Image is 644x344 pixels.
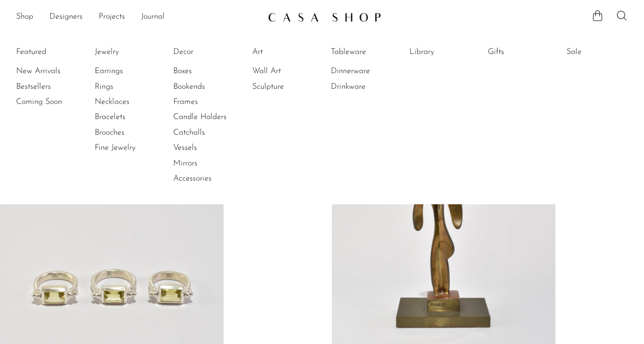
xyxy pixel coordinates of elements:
a: Coming Soon [16,96,92,107]
a: Rings [95,81,170,92]
ul: NEW HEADER MENU [16,9,260,26]
a: Necklaces [95,96,170,107]
a: Bookends [173,81,249,92]
ul: Art [252,44,328,94]
a: Bracelets [95,111,170,123]
a: Gifts [488,46,563,58]
a: Sculpture [252,81,328,92]
a: Decor [173,46,249,58]
ul: Decor [173,44,249,187]
a: Wall Art [252,66,328,77]
a: Brooches [95,127,170,138]
a: Vessels [173,142,249,153]
ul: Sale [566,44,642,64]
a: Catchalls [173,127,249,138]
ul: Library [409,44,485,64]
a: Bestsellers [16,81,92,92]
a: Sale [566,46,642,58]
a: Boxes [173,66,249,77]
a: Dinnerware [331,66,406,77]
a: Frames [173,96,249,107]
a: New Arrivals [16,66,92,77]
ul: Gifts [488,44,563,64]
a: Designers [49,11,83,24]
a: Projects [99,11,125,24]
a: Shop [16,11,33,24]
ul: Featured [16,64,92,109]
a: Tableware [331,46,406,58]
a: Fine Jewelry [95,142,170,153]
a: Earrings [95,66,170,77]
ul: Jewelry [95,44,170,156]
a: Journal [141,11,165,24]
nav: Desktop navigation [16,9,260,26]
a: Accessories [173,173,249,184]
a: Library [409,46,485,58]
a: Drinkware [331,81,406,92]
a: Mirrors [173,158,249,169]
a: Art [252,46,328,58]
a: Candle Holders [173,111,249,123]
a: Jewelry [95,46,170,58]
ul: Tableware [331,44,406,94]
